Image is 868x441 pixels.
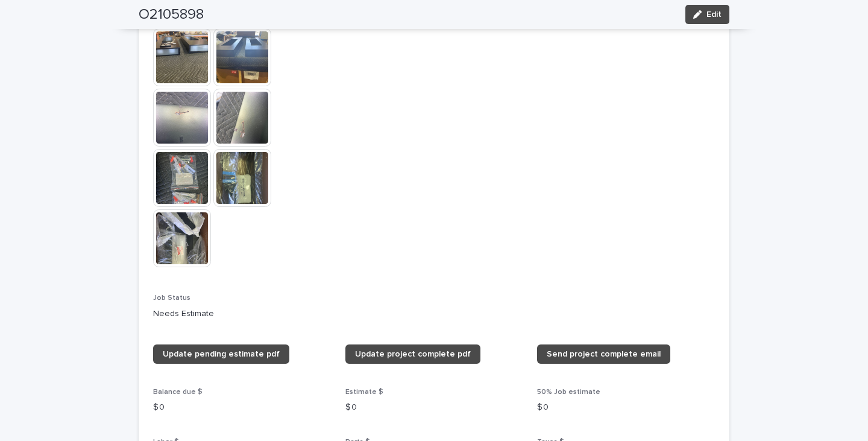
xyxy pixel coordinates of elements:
[547,350,661,358] span: Send project complete email
[163,350,280,358] span: Update pending estimate pdf
[153,389,203,396] span: Balance due $
[153,401,331,414] p: $ 0
[345,389,383,396] span: Estimate $
[706,10,722,19] span: Edit
[153,294,190,302] span: Job Status
[537,344,670,364] a: Send project complete email
[345,401,523,414] p: $ 0
[153,308,715,320] p: Needs Estimate
[537,401,715,414] p: $ 0
[537,389,600,396] span: 50% Job estimate
[345,344,480,364] a: Update project complete pdf
[355,350,471,358] span: Update project complete pdf
[153,344,289,364] a: Update pending estimate pdf
[139,6,204,24] h2: O2105898
[685,5,729,24] button: Edit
